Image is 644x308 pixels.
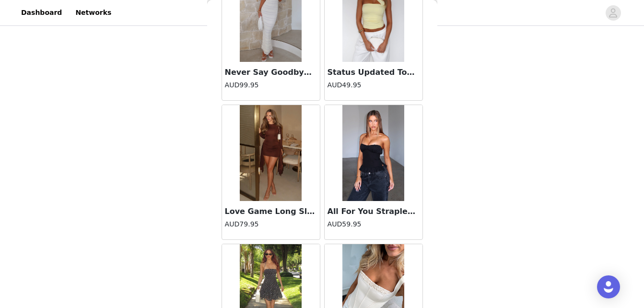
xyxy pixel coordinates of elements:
h3: Never Say Goodbye Halter Maxi Dress Cream [225,67,317,78]
h3: All For You Strapless Top Black [328,206,420,217]
h4: AUD59.95 [328,219,420,229]
img: All For You Strapless Top Black [342,105,405,201]
img: Love Game Long Sleeve Mini Dress Chocolate [240,105,302,201]
div: Open Intercom Messenger [597,275,620,298]
a: Networks [70,2,117,24]
h4: AUD49.95 [328,80,420,90]
h4: AUD79.95 [225,219,317,229]
h3: Love Game Long Sleeve Mini Dress Chocolate [225,206,317,217]
h3: Status Updated Top Lemon [328,67,420,78]
a: Dashboard [15,2,68,24]
h4: AUD99.95 [225,80,317,90]
div: avatar [609,5,618,21]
